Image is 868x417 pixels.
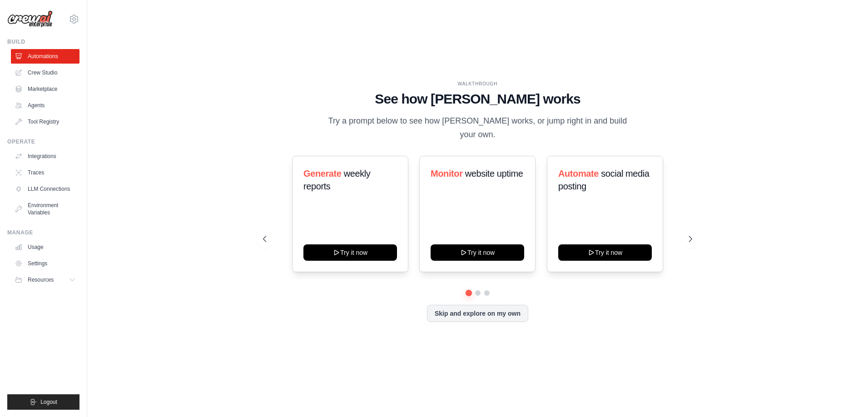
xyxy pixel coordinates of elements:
[7,10,53,28] img: Logo
[431,169,463,179] span: Monitor
[7,38,79,45] div: Build
[11,149,79,164] a: Integrations
[558,169,599,179] span: Automate
[11,165,79,180] a: Traces
[28,276,54,283] span: Resources
[11,65,79,80] a: Crew Studio
[431,244,524,261] button: Try it now
[11,240,79,254] a: Usage
[558,169,650,191] span: social media posting
[263,80,692,87] div: WALKTHROUGH
[263,91,692,107] h1: See how [PERSON_NAME] works
[40,398,57,406] span: Logout
[7,394,79,410] button: Logout
[7,229,79,236] div: Manage
[303,169,342,179] span: Generate
[325,114,630,141] p: Try a prompt below to see how [PERSON_NAME] works, or jump right in and build your own.
[823,373,868,417] iframe: Chat Widget
[11,98,79,113] a: Agents
[7,138,79,145] div: Operate
[11,182,79,196] a: LLM Connections
[11,256,79,271] a: Settings
[11,273,79,287] button: Resources
[303,244,397,261] button: Try it now
[11,198,79,220] a: Environment Variables
[11,82,79,96] a: Marketplace
[558,244,652,261] button: Try it now
[303,169,370,191] span: weekly reports
[465,169,523,179] span: website uptime
[427,305,528,322] button: Skip and explore on my own
[11,114,79,129] a: Tool Registry
[11,49,79,64] a: Automations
